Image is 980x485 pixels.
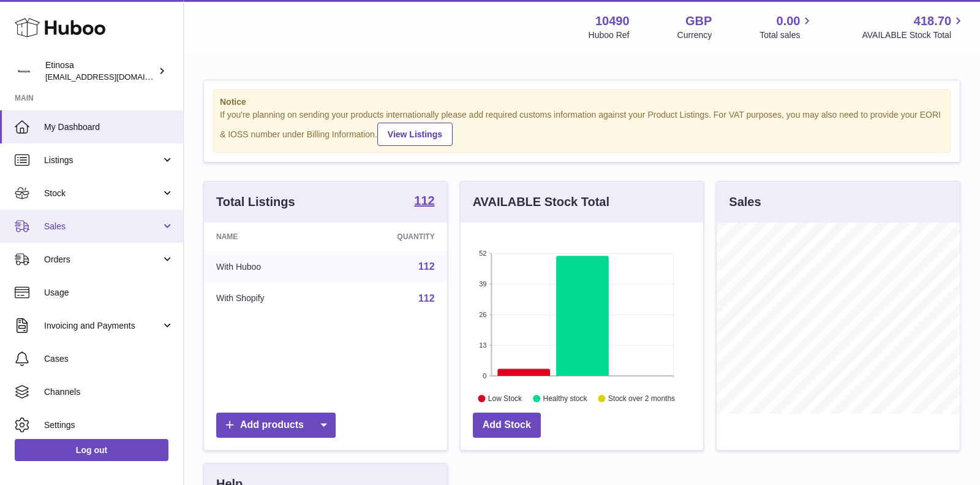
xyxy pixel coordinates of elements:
[483,372,486,380] text: 0
[44,188,161,199] span: Stock
[777,13,801,29] span: 0.00
[204,251,335,283] td: With Huboo
[44,121,174,133] span: My Dashboard
[488,394,522,403] text: Low Stock
[414,194,434,209] a: 112
[729,194,761,210] h3: Sales
[677,29,712,41] div: Currency
[335,223,447,251] th: Quantity
[44,155,161,166] span: Listings
[418,261,435,272] a: 112
[220,96,944,108] strong: Notice
[608,394,675,403] text: Stock over 2 months
[473,413,541,438] a: Add Stock
[589,29,630,41] div: Huboo Ref
[759,13,814,41] a: 0.00 Total sales
[473,194,609,210] h3: AVAILABLE Stock Total
[44,221,161,232] span: Sales
[44,320,161,332] span: Invoicing and Payments
[204,223,335,251] th: Name
[418,293,435,304] a: 112
[479,342,486,349] text: 13
[595,13,630,29] strong: 10490
[44,287,174,299] span: Usage
[377,123,453,146] a: View Listings
[45,59,156,83] div: Etinosa
[44,254,161,265] span: Orders
[44,353,174,365] span: Cases
[759,29,814,41] span: Total sales
[204,283,335,315] td: With Shopify
[862,29,965,41] span: AVAILABLE Stock Total
[45,72,180,82] span: [EMAIL_ADDRESS][DOMAIN_NAME]
[479,250,486,257] text: 52
[15,62,33,80] img: Wolphuk@gmail.com
[220,109,944,146] div: If you're planning on sending your products internationally please add required customs informati...
[44,386,174,398] span: Channels
[216,413,336,438] a: Add products
[15,439,168,461] a: Log out
[914,13,951,29] span: 418.70
[543,394,587,403] text: Healthy stock
[479,280,486,288] text: 39
[862,13,965,41] a: 418.70 AVAILABLE Stock Total
[216,194,295,210] h3: Total Listings
[44,419,174,431] span: Settings
[414,194,434,207] strong: 112
[685,13,712,29] strong: GBP
[479,311,486,318] text: 26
